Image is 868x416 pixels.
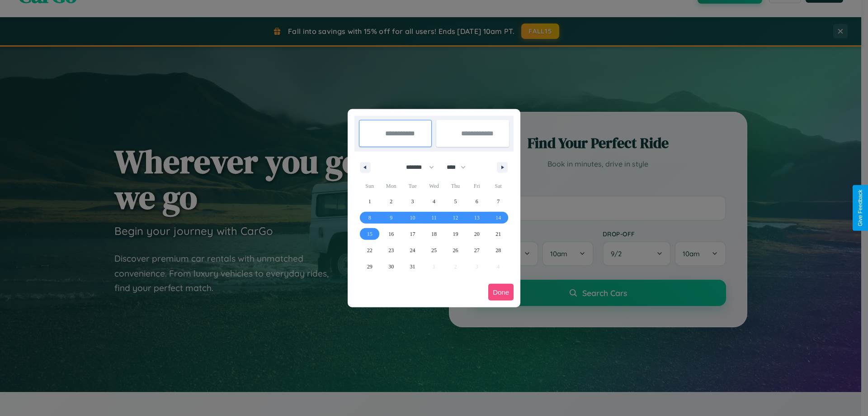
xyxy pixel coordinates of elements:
span: 24 [410,242,415,258]
button: 3 [402,193,423,210]
button: 14 [488,210,509,226]
button: 11 [423,210,444,226]
span: 30 [388,258,394,275]
button: 22 [359,242,380,258]
button: 8 [359,210,380,226]
button: 15 [359,226,380,242]
span: Wed [423,179,444,193]
button: 25 [423,242,444,258]
button: 30 [380,258,401,275]
span: 27 [474,242,480,258]
div: Give Feedback [857,190,863,226]
span: 28 [495,242,501,258]
span: Fri [466,179,487,193]
button: 5 [445,193,466,210]
button: 21 [488,226,509,242]
button: 31 [402,258,423,275]
span: 16 [388,226,394,242]
button: 26 [445,242,466,258]
span: 17 [410,226,415,242]
span: Sun [359,179,380,193]
span: 25 [431,242,437,258]
span: 2 [390,193,392,210]
span: 20 [474,226,480,242]
span: 4 [433,193,435,210]
span: 26 [453,242,458,258]
span: 5 [454,193,457,210]
button: 27 [466,242,487,258]
button: 16 [380,226,401,242]
span: 7 [497,193,500,210]
button: 18 [423,226,444,242]
button: 4 [423,193,444,210]
button: 24 [402,242,423,258]
button: 13 [466,210,487,226]
button: 17 [402,226,423,242]
button: 19 [445,226,466,242]
button: 2 [380,193,401,210]
button: 7 [488,193,509,210]
span: 10 [410,210,415,226]
span: 13 [474,210,480,226]
button: 1 [359,193,380,210]
span: Thu [445,179,466,193]
button: 6 [466,193,487,210]
span: 8 [368,210,371,226]
span: 23 [388,242,394,258]
button: 12 [445,210,466,226]
button: 10 [402,210,423,226]
span: 22 [367,242,373,258]
span: 21 [495,226,501,242]
span: Sat [488,179,509,193]
span: 19 [453,226,458,242]
span: 9 [390,210,392,226]
span: 12 [453,210,458,226]
span: Mon [380,179,401,193]
span: 11 [431,210,437,226]
button: 28 [488,242,509,258]
span: Tue [402,179,423,193]
span: 14 [495,210,501,226]
span: 31 [410,258,415,275]
span: 29 [367,258,373,275]
button: Done [488,284,514,301]
span: 1 [368,193,371,210]
span: 15 [367,226,373,242]
span: 18 [431,226,437,242]
span: 6 [476,193,478,210]
button: 9 [380,210,401,226]
span: 3 [411,193,414,210]
button: 23 [380,242,401,258]
button: 29 [359,258,380,275]
button: 20 [466,226,487,242]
